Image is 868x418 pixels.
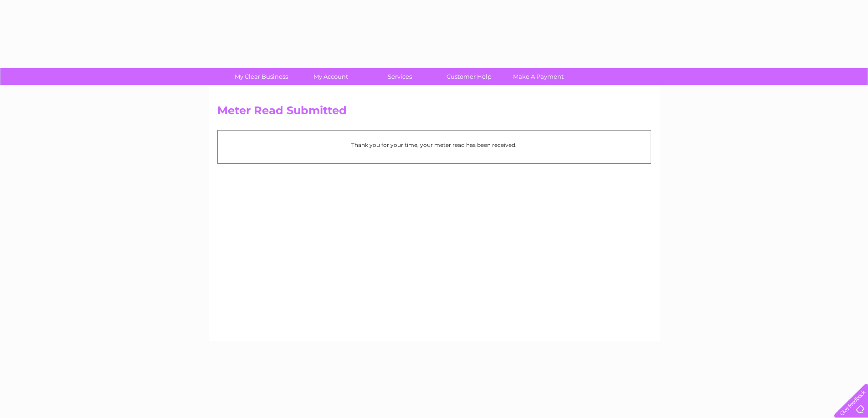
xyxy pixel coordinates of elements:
[222,141,646,149] p: Thank you for your time, your meter read has been received.
[224,68,299,85] a: My Clear Business
[217,104,651,121] h2: Meter Read Submitted
[293,68,368,85] a: My Account
[431,68,507,85] a: Customer Help
[362,68,437,85] a: Services
[501,68,576,85] a: Make A Payment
